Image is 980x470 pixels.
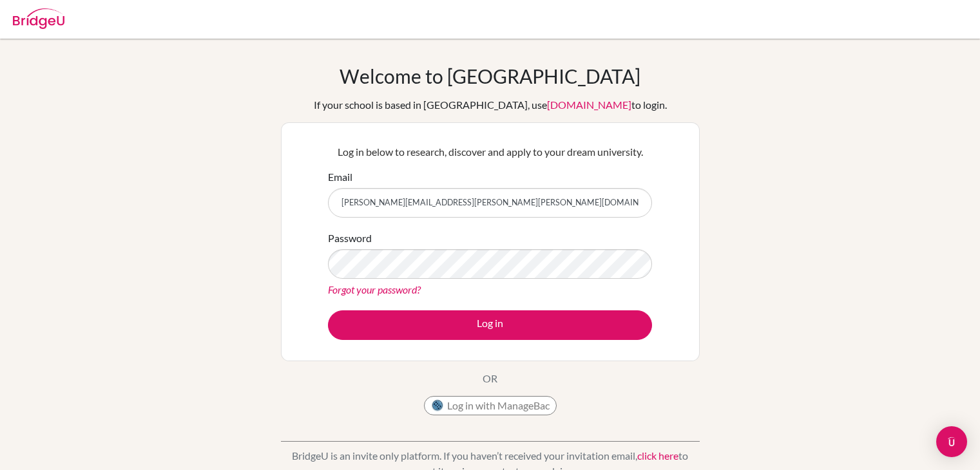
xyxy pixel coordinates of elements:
[340,64,640,88] h1: Welcome to [GEOGRAPHIC_DATA]
[13,8,64,29] img: Bridge-U
[424,396,557,415] button: Log in with ManageBac
[328,310,652,340] button: Log in
[328,169,352,185] label: Email
[328,230,372,246] label: Password
[483,371,497,386] p: OR
[637,449,678,462] a: click here
[936,426,967,457] div: Open Intercom Messenger
[314,97,667,113] div: If your school is based in [GEOGRAPHIC_DATA], use to login.
[328,144,652,160] p: Log in below to research, discover and apply to your dream university.
[328,283,421,296] a: Forgot your password?
[547,99,631,111] a: [DOMAIN_NAME]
